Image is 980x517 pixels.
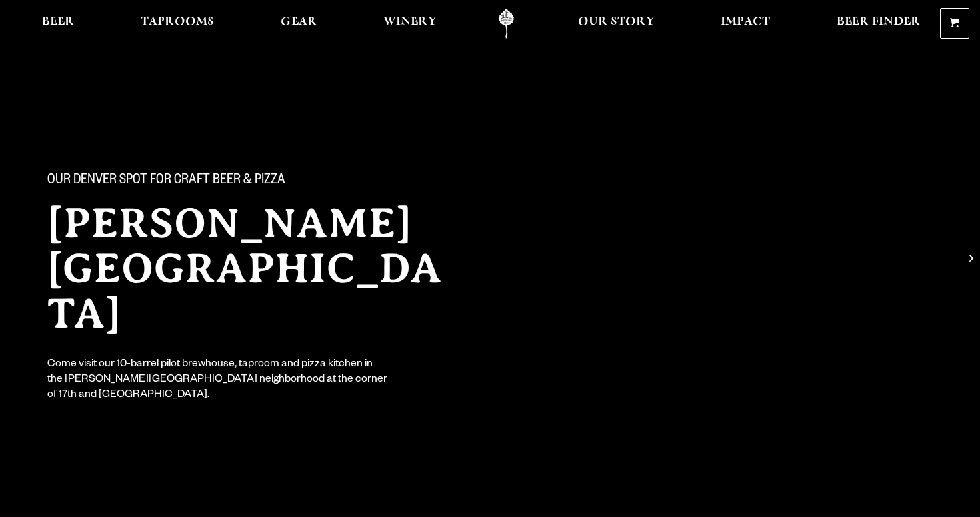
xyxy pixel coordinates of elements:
a: Beer [33,9,83,39]
span: Our Story [578,17,655,27]
div: Come visit our 10-barrel pilot brewhouse, taproom and pizza kitchen in the [PERSON_NAME][GEOGRAPH... [47,358,389,404]
h2: [PERSON_NAME][GEOGRAPHIC_DATA] [47,201,463,336]
span: Taprooms [141,17,214,27]
span: Gear [281,17,317,27]
span: Beer Finder [837,17,921,27]
a: Odell Home [481,9,531,39]
a: Our Story [569,9,663,39]
a: Taprooms [132,9,223,39]
span: Winery [383,17,437,27]
span: Our Denver spot for craft beer & pizza [47,173,285,190]
a: Winery [375,9,445,39]
a: Gear [272,9,326,39]
span: Beer [42,17,75,27]
a: Impact [712,9,779,39]
a: Beer Finder [828,9,929,39]
span: Impact [721,17,770,27]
